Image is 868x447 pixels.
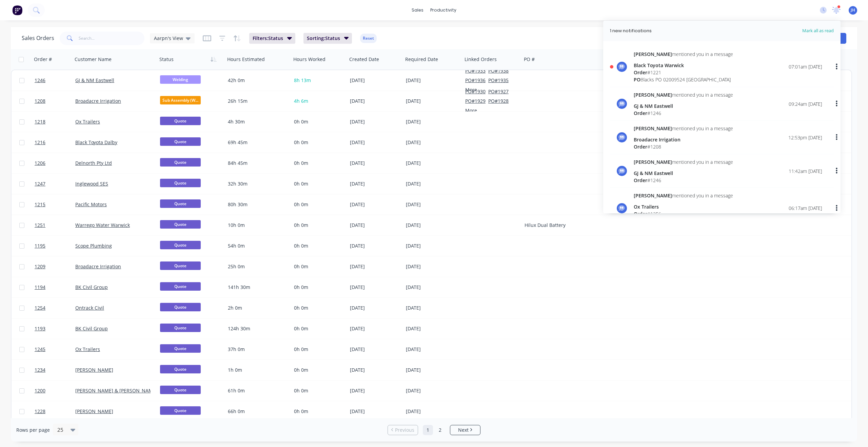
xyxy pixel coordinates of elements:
span: [PERSON_NAME] [634,192,672,199]
span: Aarpn's View [154,35,183,42]
div: [DATE] [350,305,400,311]
div: [DATE] [350,160,400,167]
button: PO#1938 [488,67,509,74]
a: BK Civil Group [75,325,108,332]
span: 1234 [35,367,45,373]
div: 09:24am [DATE] [789,100,822,108]
span: JH [851,7,855,13]
div: 11:42am [DATE] [789,168,822,175]
span: 1254 [35,305,45,311]
span: Quote [160,282,201,291]
span: 0h 0m [294,408,308,414]
span: Order [634,143,647,150]
button: PO#1929 [465,98,486,104]
button: Filters:Status [249,33,295,44]
a: 1209 [35,256,75,277]
div: [DATE] [406,284,460,291]
a: GJ & NM Eastwell [75,77,114,83]
span: [PERSON_NAME] [634,159,672,165]
span: Quote [160,117,201,125]
div: Hilux Dual Battery [525,222,600,229]
span: 1194 [35,284,45,291]
a: [PERSON_NAME] & [PERSON_NAME] [75,387,157,394]
div: Black Toyota Warwick [634,62,733,69]
div: mentioned you in a message [634,125,733,132]
a: 1194 [35,277,75,297]
a: Page 1 is your current page [423,425,433,435]
span: Welding [160,75,201,84]
div: 32h 30m [228,180,285,187]
a: Previous page [388,427,418,433]
a: 1247 [35,174,75,194]
span: Order [634,69,647,76]
a: 1254 [35,298,75,318]
div: [DATE] [350,367,400,373]
a: 1208 [35,91,75,111]
a: Delnorth Pty Ltd [75,160,112,166]
div: [DATE] [406,367,460,373]
span: Quote [160,386,201,394]
div: 141h 30m [228,284,285,291]
div: Created Date [349,56,379,63]
div: mentioned you in a message [634,158,733,166]
div: [DATE] [406,77,460,84]
div: Required Date [405,56,438,63]
div: 54h 0m [228,242,285,249]
span: Previous [395,427,414,433]
div: [DATE] [406,98,460,104]
a: 1215 [35,194,75,215]
div: [DATE] [406,118,460,125]
span: 4h 6m [294,98,308,104]
div: 07:01am [DATE] [789,63,822,70]
div: [DATE] [406,408,460,415]
div: 84h 45m [228,160,285,167]
div: 80h 30m [228,201,285,208]
div: [DATE] [350,201,400,208]
div: [DATE] [350,387,400,394]
div: GJ & NM Eastwell [634,170,733,177]
span: Mark all as read [778,27,834,34]
div: # 1208 [634,143,733,150]
div: Hours Worked [293,56,325,63]
div: [DATE] [406,305,460,311]
div: 61h 0m [228,387,285,394]
div: # 1221 [634,69,733,76]
div: [DATE] [350,408,400,415]
div: Broadacre Irrigation [634,136,733,143]
div: [DATE] [406,242,460,249]
span: Quote [160,179,201,187]
span: 8h 13m [294,77,311,83]
span: 1209 [35,263,45,270]
span: 0h 0m [294,242,308,249]
button: PO#1930 [465,88,486,95]
span: 0h 0m [294,222,308,228]
div: # 1256 [634,210,733,217]
a: Ox Trailers [75,118,100,125]
span: 0h 0m [294,367,308,373]
div: [DATE] [350,77,400,84]
div: [DATE] [406,160,460,167]
span: Rows per page [16,427,50,433]
span: 0h 0m [294,139,308,145]
span: Quote [160,344,201,353]
button: PO#1936 [465,77,486,84]
span: Order [634,110,647,116]
a: Next page [450,427,480,433]
button: Sorting:Status [303,33,352,44]
a: BK Civil Group [75,284,108,290]
span: Sub Assembly (W... [160,96,201,104]
button: More... [465,107,481,114]
span: Quote [160,406,201,415]
span: Next [458,427,469,433]
span: 0h 0m [294,263,308,270]
div: [DATE] [350,139,400,146]
span: Quote [160,324,201,332]
div: 25h 0m [228,263,285,270]
span: 1228 [35,408,45,415]
span: Quote [160,137,201,146]
a: Scope Plumbing [75,242,112,249]
img: Factory [12,5,22,15]
div: [DATE] [406,346,460,353]
span: Sorting: Status [307,35,340,42]
div: 124h 30m [228,325,285,332]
